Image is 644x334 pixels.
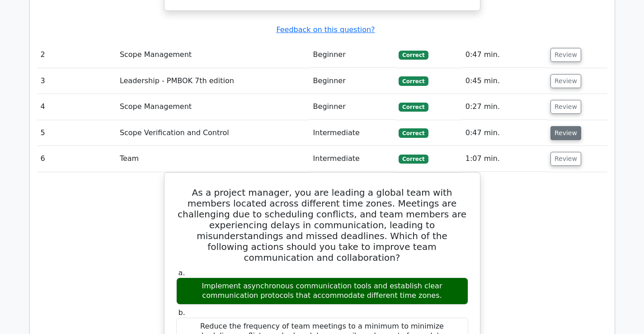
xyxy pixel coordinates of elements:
[116,68,310,94] td: Leadership - PMBOK 7th edition
[399,128,428,137] span: Correct
[399,51,428,60] span: Correct
[116,120,310,146] td: Scope Verification and Control
[116,94,310,120] td: Scope Management
[100,53,152,59] div: Keywords by Traffic
[550,48,581,62] button: Review
[310,42,395,68] td: Beginner
[462,120,547,146] td: 0:47 min.
[276,25,375,34] a: Feedback on this question?
[310,120,395,146] td: Intermediate
[179,268,185,277] span: a.
[462,94,547,120] td: 0:27 min.
[175,187,469,263] h5: As a project manager, you are leading a global team with members located across different time zo...
[462,68,547,94] td: 0:45 min.
[550,100,581,114] button: Review
[24,52,32,60] img: tab_domain_overview_orange.svg
[24,24,99,31] div: Domain: [DOMAIN_NAME]
[37,42,116,68] td: 2
[37,146,116,172] td: 6
[14,24,22,31] img: website_grey.svg
[550,126,581,140] button: Review
[116,146,310,172] td: Team
[310,146,395,172] td: Intermediate
[34,53,81,59] div: Domain Overview
[116,42,310,68] td: Scope Management
[90,52,97,60] img: tab_keywords_by_traffic_grey.svg
[14,14,22,22] img: logo_orange.svg
[462,146,547,172] td: 1:07 min.
[37,120,116,146] td: 5
[399,155,428,164] span: Correct
[550,74,581,88] button: Review
[25,14,44,22] div: v 4.0.25
[462,42,547,68] td: 0:47 min.
[310,94,395,120] td: Beginner
[179,308,185,317] span: b.
[176,278,468,305] div: Implement asynchronous communication tools and establish clear communication protocols that accom...
[37,68,116,94] td: 3
[550,152,581,166] button: Review
[399,103,428,112] span: Correct
[310,68,395,94] td: Beginner
[399,76,428,85] span: Correct
[37,94,116,120] td: 4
